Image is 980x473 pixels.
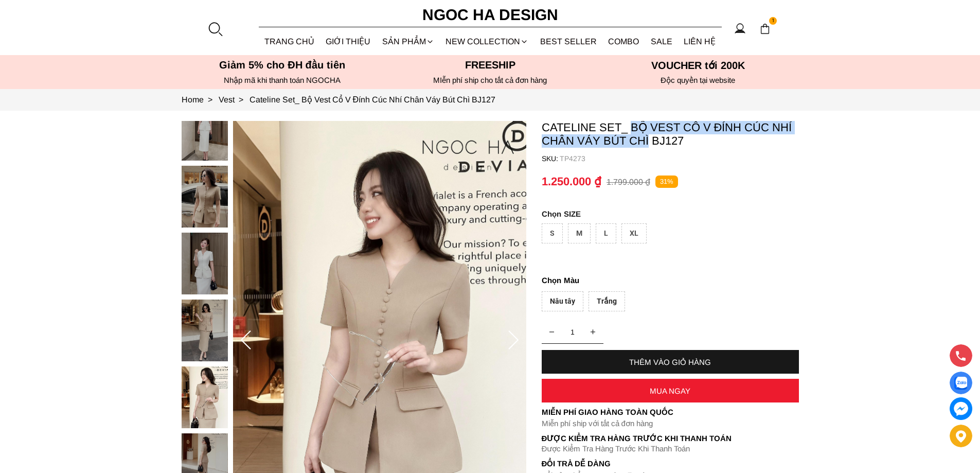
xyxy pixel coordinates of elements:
a: messenger [950,397,972,420]
a: NEW COLLECTION [440,28,534,55]
img: Cateline Set_ Bộ Vest Cổ V Đính Cúc Nhí Chân Váy Bút Chì BJ127_mini_5 [182,366,228,428]
a: LIÊN HỆ [678,28,722,55]
span: > [235,95,247,104]
p: Được Kiểm Tra Hàng Trước Khi Thanh Toán [542,434,799,443]
h6: MIễn phí ship cho tất cả đơn hàng [389,76,591,85]
font: Giảm 5% cho ĐH đầu tiên [219,59,345,71]
div: S [542,223,563,243]
a: Combo [602,28,645,55]
input: Quantity input [542,322,603,342]
div: L [596,223,616,243]
div: Nâu tây [542,291,583,311]
p: 31% [655,176,678,188]
a: Link to Vest [219,95,250,104]
h6: SKU: [542,154,560,163]
div: THÊM VÀO GIỎ HÀNG [542,358,799,366]
p: TP4273 [560,154,799,163]
h6: Đổi trả dễ dàng [542,459,799,468]
font: Miễn phí giao hàng toàn quốc [542,408,673,416]
a: Display image [950,372,972,394]
a: TRANG CHỦ [259,28,320,55]
span: 1 [769,17,777,25]
a: Link to Home [182,95,219,104]
a: SALE [645,28,679,55]
font: Miễn phí ship với tất cả đơn hàng [542,419,653,428]
div: Trắng [589,291,625,311]
div: MUA NGAY [542,387,799,395]
a: GIỚI THIỆU [320,28,377,55]
img: Display image [954,377,967,390]
img: Cateline Set_ Bộ Vest Cổ V Đính Cúc Nhí Chân Váy Bút Chì BJ127_mini_1 [182,99,228,161]
p: 1.250.000 ₫ [542,175,601,188]
img: img-CART-ICON-ksit0nf1 [759,23,771,34]
font: Freeship [465,59,515,71]
span: > [204,95,217,104]
div: SẢN PHẨM [377,28,440,55]
a: BEST SELLER [534,28,603,55]
h6: Độc quyền tại website [597,76,799,85]
div: M [568,223,591,243]
p: SIZE [542,209,799,218]
img: Cateline Set_ Bộ Vest Cổ V Đính Cúc Nhí Chân Váy Bút Chì BJ127_mini_4 [182,300,228,361]
p: Cateline Set_ Bộ Vest Cổ V Đính Cúc Nhí Chân Váy Bút Chì BJ127 [542,121,799,148]
h5: VOUCHER tới 200K [597,59,799,72]
img: Cateline Set_ Bộ Vest Cổ V Đính Cúc Nhí Chân Váy Bút Chì BJ127_mini_3 [182,233,228,294]
p: Được Kiểm Tra Hàng Trước Khi Thanh Toán [542,444,799,453]
a: Link to Cateline Set_ Bộ Vest Cổ V Đính Cúc Nhí Chân Váy Bút Chì BJ127 [250,95,496,104]
p: Màu [542,274,799,287]
a: Ngoc Ha Design [413,3,567,27]
img: Cateline Set_ Bộ Vest Cổ V Đính Cúc Nhí Chân Váy Bút Chì BJ127_mini_2 [182,166,228,227]
p: 1.799.000 ₫ [607,177,650,187]
font: Nhập mã khi thanh toán NGOCHA [224,76,341,84]
div: XL [621,223,647,243]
